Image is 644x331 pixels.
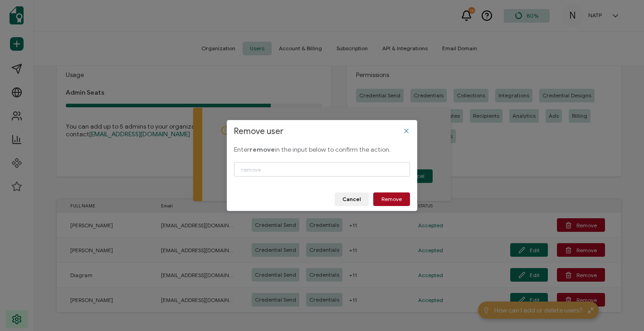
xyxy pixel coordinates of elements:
[599,288,644,331] iframe: Chat Widget
[249,146,275,154] strong: remove
[403,127,410,134] button: Close
[234,144,410,155] p: Enter in the input below to confirm the action.
[234,126,283,136] span: Remove user
[234,162,410,177] input: remove
[381,197,402,202] span: Remove
[373,192,410,206] button: Remove
[342,197,361,202] span: Cancel
[335,192,369,206] button: Cancel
